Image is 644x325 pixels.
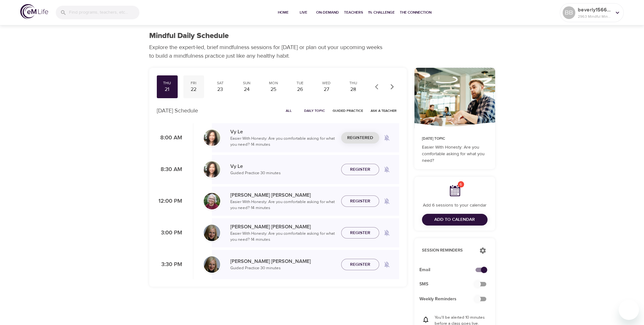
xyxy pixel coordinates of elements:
[578,6,611,14] p: beverly1566334941
[212,80,228,86] div: Sat
[157,260,182,269] p: 3:30 PM
[239,86,255,93] div: 24
[345,80,361,86] div: Thu
[422,247,473,254] p: Session Reminders
[292,86,308,93] div: 26
[279,106,299,116] button: All
[368,9,395,16] span: 1% Challenge
[230,258,336,265] p: [PERSON_NAME] [PERSON_NAME]
[302,106,328,116] button: Daily Topic
[419,267,480,273] span: Email
[292,80,308,86] div: Tue
[69,6,139,19] input: Find programs, teachers, etc...
[157,134,182,142] p: 8:00 AM
[149,31,229,41] h1: Mindful Daily Schedule
[422,214,488,226] button: Add to Calendar
[341,132,379,144] button: Registered
[368,106,399,116] button: Ask a Teacher
[458,181,464,188] span: 6
[230,231,336,243] p: Easier With Honesty: Are you comfortable asking for what you need? · 14 minutes
[350,197,370,205] span: Register
[379,257,394,272] span: Remind me when a class goes live every Thursday at 3:30 PM
[341,164,379,175] button: Register
[296,9,311,16] span: Live
[379,194,394,209] span: Remind me when a class goes live every Thursday at 12:00 PM
[230,136,336,148] p: Easier With Honesty: Are you comfortable asking for what you need? · 14 minutes
[319,86,335,93] div: 27
[159,86,175,93] div: 21
[157,106,198,115] p: [DATE] Schedule
[20,4,48,19] img: logo
[347,134,373,142] span: Registered
[419,296,480,303] span: Weekly Reminders
[186,80,201,86] div: Fri
[265,86,281,93] div: 25
[186,86,201,93] div: 22
[159,80,175,86] div: Thu
[434,216,475,224] span: Add to Calendar
[239,80,255,86] div: Sun
[212,86,228,93] div: 23
[204,130,220,146] img: vy-profile-good-3.jpg
[422,136,488,142] p: [DATE] Topic
[578,14,611,19] p: 2963 Mindful Minutes
[230,170,336,176] p: Guided Practice · 30 minutes
[379,162,394,177] span: Remind me when a class goes live every Thursday at 8:30 AM
[422,144,488,164] p: Easier With Honesty: Are you comfortable asking for what you need?
[419,281,480,288] span: SMS
[304,108,325,114] span: Daily Topic
[400,9,431,16] span: The Connection
[230,191,336,199] p: [PERSON_NAME] [PERSON_NAME]
[281,108,296,114] span: All
[204,225,220,241] img: Diane_Renz-min.jpg
[341,195,379,207] button: Register
[371,108,397,114] span: Ask a Teacher
[157,229,182,237] p: 3:00 PM
[345,86,361,93] div: 28
[157,197,182,206] p: 12:00 PM
[157,165,182,174] p: 8:30 AM
[344,9,363,16] span: Teachers
[341,227,379,239] button: Register
[276,9,291,16] span: Home
[204,256,220,273] img: Diane_Renz-min.jpg
[149,43,387,60] p: Explore the expert-led, brief mindfulness sessions for [DATE] or plan out your upcoming weeks to ...
[350,166,370,174] span: Register
[230,223,336,231] p: [PERSON_NAME] [PERSON_NAME]
[230,162,336,170] p: Vy Le
[333,108,363,114] span: Guided Practice
[316,9,339,16] span: On-Demand
[230,199,336,211] p: Easier With Honesty: Are you comfortable asking for what you need? · 14 minutes
[330,106,366,116] button: Guided Practice
[341,259,379,271] button: Register
[230,265,336,271] p: Guided Practice · 30 minutes
[204,161,220,178] img: vy-profile-good-3.jpg
[379,130,394,145] span: Remind me when a class goes live every Thursday at 8:00 AM
[319,80,335,86] div: Wed
[265,80,281,86] div: Mon
[563,6,575,19] div: BB
[350,261,370,269] span: Register
[350,229,370,237] span: Register
[619,300,639,320] iframe: Button to launch messaging window
[422,202,488,209] p: Add 6 sessions to your calendar
[379,225,394,240] span: Remind me when a class goes live every Thursday at 3:00 PM
[204,193,220,209] img: Bernice_Moore_min.jpg
[230,128,336,136] p: Vy Le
